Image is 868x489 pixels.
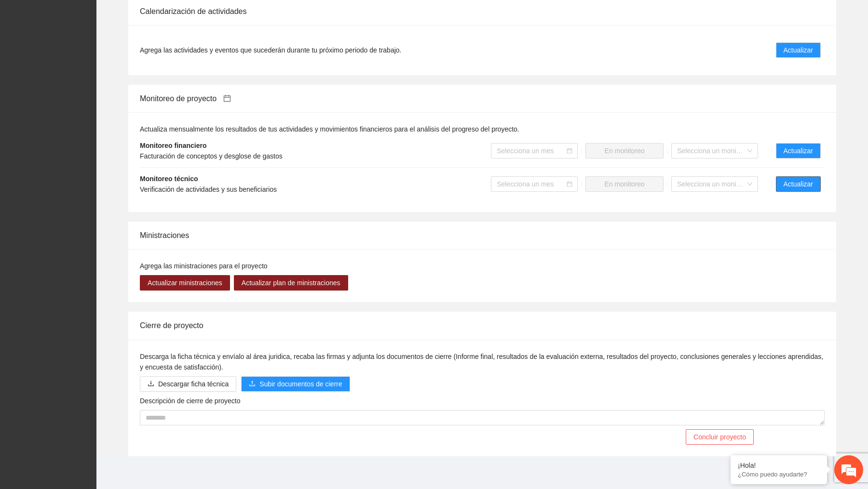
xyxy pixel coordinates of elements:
[776,42,821,58] button: Actualizar
[140,125,519,133] span: Actualiza mensualmente los resultados de tus actividades y movimientos financieros para el anális...
[148,278,222,288] span: Actualizar ministraciones
[784,179,813,189] span: Actualizar
[259,379,342,389] span: Subir documentos de cierre
[140,275,230,291] button: Actualizar ministraciones
[140,85,825,112] div: Monitoreo de proyecto
[738,471,820,478] p: ¿Cómo puedo ayudarte?
[776,176,821,192] button: Actualizar
[140,142,206,149] strong: Monitoreo financiero
[140,312,825,339] div: Cierre de proyecto
[140,152,283,160] span: Facturación de conceptos y desglose de gastos
[140,185,277,193] span: Verificación de actividades y sus beneficiarios
[784,145,813,156] span: Actualizar
[686,429,754,445] button: Concluir proyecto
[140,410,825,425] textarea: Descripción de cierre de proyecto
[158,5,181,28] div: Minimizar ventana de chat en vivo
[693,432,746,442] span: Concluir proyecto
[140,175,198,183] strong: Monitoreo técnico
[242,278,340,288] span: Actualizar plan de ministraciones
[56,129,133,226] span: Estamos en línea.
[50,49,162,62] div: Chatee con nosotros ahora
[241,376,350,392] button: uploadSubir documentos de cierre
[234,275,348,291] button: Actualizar plan de ministraciones
[784,45,813,55] span: Actualizar
[140,279,230,287] a: Actualizar ministraciones
[5,263,184,297] textarea: Escriba su mensaje y pulse “Intro”
[140,376,236,392] button: downloadDescargar ficha técnica
[140,396,241,406] label: Descripción de cierre de proyecto
[738,462,820,469] div: ¡Hola!
[140,353,823,371] span: Descarga la ficha técnica y envíalo al área juridica, recaba las firmas y adjunta los documentos ...
[249,380,256,388] span: upload
[140,262,268,270] span: Agrega las ministraciones para el proyecto
[148,380,154,388] span: download
[217,94,231,103] a: calendar
[223,94,231,102] span: calendar
[776,143,821,159] button: Actualizar
[140,45,401,55] span: Agrega las actividades y eventos que sucederán durante tu próximo periodo de trabajo.
[234,279,348,287] a: Actualizar plan de ministraciones
[140,380,236,388] a: downloadDescargar ficha técnica
[567,181,572,187] span: calendar
[241,380,350,388] span: uploadSubir documentos de cierre
[158,379,229,389] span: Descargar ficha técnica
[567,148,572,154] span: calendar
[140,222,825,249] div: Ministraciones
